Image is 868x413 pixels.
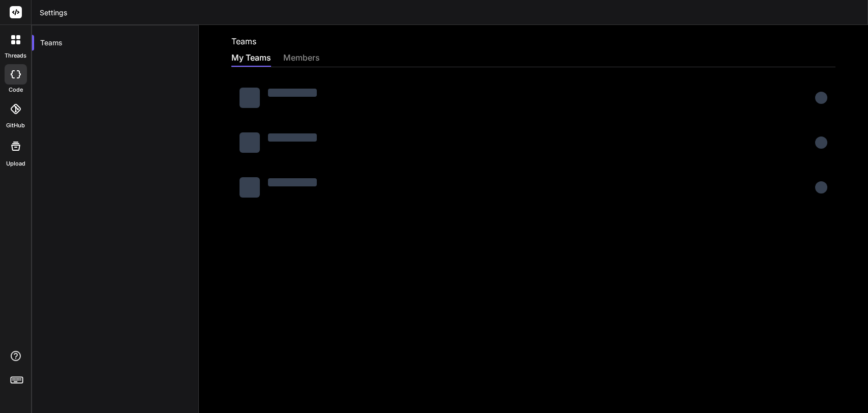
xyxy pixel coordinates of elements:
[6,121,25,130] label: GitHub
[5,51,26,60] label: threads
[283,51,320,66] div: members
[32,32,198,54] div: Teams
[6,159,25,168] label: Upload
[9,86,23,94] label: code
[231,35,256,47] h2: Teams
[231,51,271,66] div: My Teams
